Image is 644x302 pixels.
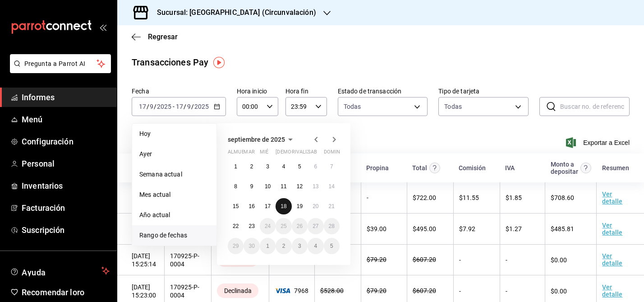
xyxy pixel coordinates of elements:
[244,158,259,175] button: 2 de septiembre de 2025
[244,218,259,234] button: 23 de septiembre de 2025
[276,238,291,254] button: 2 de octubre de 2025
[292,218,308,234] button: 26 de septiembre de 2025
[324,218,340,234] button: 28 de septiembre de 2025
[308,178,323,195] button: 13 de septiembre de 2025
[366,164,389,172] font: Propina
[292,178,308,195] button: 12 de septiembre de 2025
[506,225,509,232] font: $
[24,60,86,67] font: Pregunta a Parrot AI
[506,194,509,201] font: $
[244,238,259,254] button: 30 de septiembre de 2025
[233,223,239,229] abbr: 22 de septiembre de 2025
[330,163,333,170] font: 7
[139,171,182,178] font: Semana actual
[265,183,271,190] abbr: 10 de septiembre de 2025
[329,203,335,209] abbr: 21 de septiembre de 2025
[149,103,154,110] input: --
[250,163,253,170] font: 2
[282,163,285,170] font: 4
[260,158,276,175] button: 3 de septiembre de 2025
[292,149,317,158] abbr: viernes
[505,164,515,172] font: IVA
[170,283,199,299] font: 170925-P-0004
[459,164,486,172] font: Comisión
[228,149,254,158] abbr: lunes
[551,256,567,264] font: $0.00
[314,163,317,170] font: 6
[297,223,303,229] abbr: 26 de septiembre de 2025
[276,158,291,175] button: 4 de septiembre de 2025
[276,178,291,195] button: 11 de septiembre de 2025
[313,223,318,229] abbr: 27 de septiembre de 2025
[554,194,574,201] font: 708.60
[250,183,253,190] abbr: 9 de septiembre de 2025
[187,103,191,110] input: --
[173,103,175,110] font: -
[329,223,335,229] font: 28
[266,163,269,170] abbr: 3 de septiembre de 2025
[344,103,361,110] font: Todas
[551,288,567,295] font: $0.00
[281,183,286,190] font: 11
[260,149,268,155] font: mié
[329,183,335,190] font: 14
[324,178,340,195] button: 14 de septiembre de 2025
[313,223,318,229] font: 27
[308,218,323,234] button: 27 de septiembre de 2025
[298,163,301,170] abbr: 5 de septiembre de 2025
[413,225,416,232] font: $
[330,243,333,249] abbr: 5 de octubre de 2025
[132,88,149,95] font: Fecha
[281,223,286,229] font: 25
[213,57,225,68] button: Marcador de información sobre herramientas
[506,256,507,264] font: -
[265,223,271,229] font: 24
[413,287,416,294] font: $
[320,287,324,294] font: $
[324,158,340,175] button: 7 de septiembre de 2025
[265,223,271,229] abbr: 24 de septiembre de 2025
[292,238,308,254] button: 3 de octubre de 2025
[228,178,244,195] button: 8 de septiembre de 2025
[22,93,55,102] font: Informes
[314,163,317,170] abbr: 6 de septiembre de 2025
[324,238,340,254] button: 5 de octubre de 2025
[444,103,462,110] font: Todas
[260,178,276,195] button: 10 de septiembre de 2025
[10,54,111,73] button: Pregunta a Parrot AI
[260,218,276,234] button: 24 de septiembre de 2025
[602,252,622,267] font: Ver detalle
[297,203,303,209] font: 19
[265,203,271,209] font: 17
[265,203,271,209] abbr: 17 de septiembre de 2025
[191,103,194,110] font: /
[297,223,303,229] font: 26
[416,194,436,201] font: 722.00
[147,103,149,110] font: /
[132,252,156,268] font: [DATE] 15:25:14
[22,115,43,124] font: Menú
[234,163,237,170] abbr: 1 de septiembre de 2025
[413,194,416,201] font: $
[313,183,318,190] abbr: 13 de septiembre de 2025
[308,238,323,254] button: 4 de octubre de 2025
[338,88,402,95] font: Estado de transacción
[324,198,340,214] button: 21 de septiembre de 2025
[314,243,317,249] font: 4
[22,181,63,190] font: Inventarios
[132,283,156,299] font: [DATE] 15:23:00
[324,149,345,158] abbr: domingo
[224,287,252,294] font: Declinada
[237,88,267,95] font: Hora inicio
[370,256,386,263] font: 79.20
[233,243,239,249] font: 29
[308,149,317,158] abbr: sábado
[233,223,239,229] font: 22
[132,33,178,41] button: Regresar
[551,194,554,201] font: $
[509,194,522,201] font: 1.85
[551,225,554,232] font: $
[329,203,335,209] font: 21
[370,225,386,232] font: 39.00
[294,287,308,294] font: 7968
